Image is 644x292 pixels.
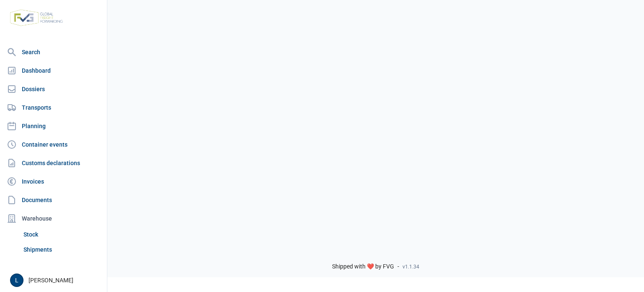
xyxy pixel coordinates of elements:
[3,155,104,171] a: Customs declarations
[332,263,394,271] span: Shipped with ❤️ by FVG
[20,242,104,257] a: Shipments
[10,274,23,287] button: L
[3,173,104,190] a: Invoices
[3,136,104,153] a: Container events
[3,99,104,116] a: Transports
[7,6,66,29] img: FVG - Global freight forwarding
[3,118,104,134] a: Planning
[397,263,399,271] span: -
[3,192,104,208] a: Documents
[10,274,102,287] div: [PERSON_NAME]
[3,44,104,61] a: Search
[3,210,104,227] div: Warehouse
[3,62,104,79] a: Dashboard
[3,81,104,97] a: Dossiers
[20,227,104,242] a: Stock
[402,263,419,270] span: v1.1.34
